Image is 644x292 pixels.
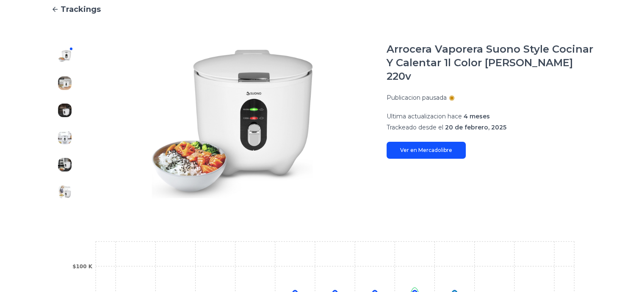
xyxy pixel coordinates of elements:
[72,264,93,270] tspan: $100 K
[58,131,72,144] img: Arrocera Vaporera Suono Style Cocinar Y Calentar 1l Color Blanco 220v
[58,49,72,63] img: Arrocera Vaporera Suono Style Cocinar Y Calentar 1l Color Blanco 220v
[464,112,490,120] span: 4 meses
[51,3,593,15] a: Trackings
[61,3,101,15] span: Trackings
[387,112,462,120] span: Ultima actualizacion hace
[387,142,466,159] a: Ver en Mercadolibre
[387,42,593,83] h1: Arrocera Vaporera Suono Style Cocinar Y Calentar 1l Color [PERSON_NAME] 220v
[387,124,443,131] span: Trackeado desde el
[95,42,370,205] img: Arrocera Vaporera Suono Style Cocinar Y Calentar 1l Color Blanco 220v
[445,124,506,131] span: 20 de febrero, 2025
[58,158,72,171] img: Arrocera Vaporera Suono Style Cocinar Y Calentar 1l Color Blanco 220v
[58,185,72,199] img: Arrocera Vaporera Suono Style Cocinar Y Calentar 1l Color Blanco 220v
[387,93,447,102] p: Publicacion pausada
[58,104,72,117] img: Arrocera Vaporera Suono Style Cocinar Y Calentar 1l Color Blanco 220v
[58,76,72,90] img: Arrocera Vaporera Suono Style Cocinar Y Calentar 1l Color Blanco 220v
